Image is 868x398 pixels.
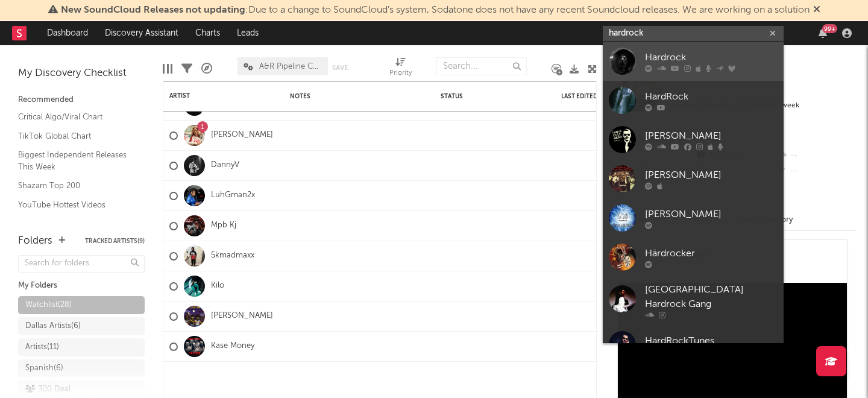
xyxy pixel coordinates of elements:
[822,24,837,33] div: 99 +
[61,5,810,15] span: : Due to a change to SoundCloud's system, Sodatone does not have any recent Soundcloud releases. ...
[25,361,63,376] div: Spanish ( 6 )
[645,89,778,104] div: HardRock
[290,93,410,100] div: Notes
[211,311,273,321] a: [PERSON_NAME]
[776,148,856,163] div: --
[187,21,228,45] a: Charts
[561,93,603,100] div: Last Edited
[18,338,145,356] a: Artists(11)
[645,50,778,65] div: Hardrock
[389,66,412,81] div: Priority
[603,198,784,238] a: [PERSON_NAME]
[61,5,245,15] span: New SoundCloud Releases not updating
[18,179,133,192] a: Shazam Top 200
[259,63,322,71] span: A&R Pipeline Collaboration Official
[603,26,784,41] input: Search for artists
[211,341,254,352] a: Kase Money
[603,42,784,81] a: Hardrock
[18,296,145,314] a: Watchlist(28)
[211,221,236,231] a: Mpb Kj
[201,51,212,86] div: A&R Pipeline
[18,234,52,248] div: Folders
[603,81,784,120] a: HardRock
[776,163,856,179] div: --
[85,238,145,244] button: Tracked Artists(9)
[211,251,254,261] a: 5kmadmaxx
[25,319,81,333] div: Dallas Artists ( 6 )
[25,298,72,312] div: Watchlist ( 28 )
[18,93,145,107] div: Recommended
[228,21,267,45] a: Leads
[18,255,145,273] input: Search for folders...
[169,92,260,99] div: Artist
[18,66,145,81] div: My Discovery Checklist
[18,130,133,143] a: TikTok Global Chart
[211,160,239,171] a: DannyV
[813,5,820,15] span: Dismiss
[163,51,172,86] div: Edit Columns
[645,333,778,348] div: HardRockTunes
[181,51,192,86] div: Filters
[211,191,255,201] a: LuhGman2x
[436,57,527,75] input: Search...
[603,120,784,159] a: [PERSON_NAME]
[211,130,273,141] a: [PERSON_NAME]
[645,168,778,182] div: [PERSON_NAME]
[603,159,784,198] a: [PERSON_NAME]
[211,281,224,291] a: Kilo
[389,51,412,86] div: Priority
[39,21,96,45] a: Dashboard
[332,65,348,71] button: Save
[18,359,145,377] a: Spanish(6)
[603,325,784,364] a: HardRockTunes
[18,198,133,212] a: YouTube Hottest Videos
[645,207,778,221] div: [PERSON_NAME]
[18,148,133,173] a: Biggest Independent Releases This Week
[441,93,519,100] div: Status
[18,110,133,124] a: Critical Algo/Viral Chart
[18,317,145,335] a: Dallas Artists(6)
[603,238,784,277] a: Härdrocker
[18,279,145,293] div: My Folders
[819,28,827,38] button: 99+
[96,21,187,45] a: Discovery Assistant
[603,277,784,325] a: [GEOGRAPHIC_DATA] Hardrock Gang
[645,128,778,143] div: [PERSON_NAME]
[645,246,778,261] div: Härdrocker
[25,340,59,355] div: Artists ( 11 )
[645,283,778,312] div: [GEOGRAPHIC_DATA] Hardrock Gang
